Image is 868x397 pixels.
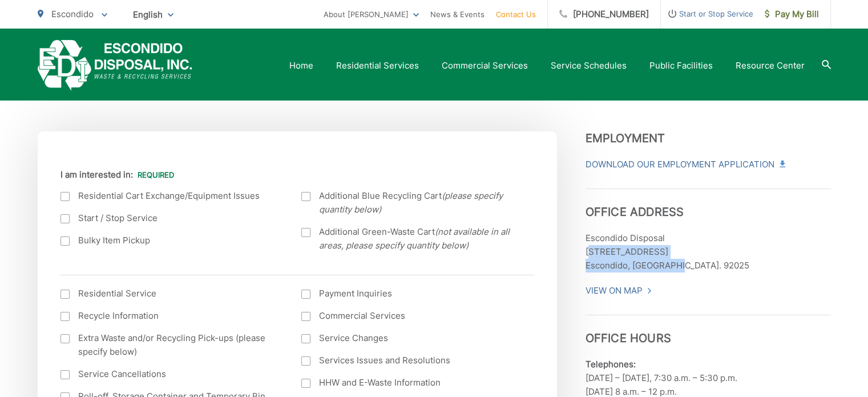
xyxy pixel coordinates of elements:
label: Extra Waste and/or Recycling Pick-ups (please specify below) [60,331,279,359]
a: Contact Us [496,7,536,21]
label: Residential Cart Exchange/Equipment Issues [60,189,279,203]
a: Download Our Employment Application [586,158,784,171]
h3: Employment [586,131,831,145]
a: Home [289,59,313,73]
a: Public Facilities [649,59,713,73]
label: Bulky Item Pickup [60,234,279,247]
a: Resource Center [736,59,805,73]
a: Service Schedules [551,59,627,73]
a: Commercial Services [442,59,528,73]
label: HHW and E-Waste Information [301,376,520,390]
label: Services Issues and Resolutions [301,354,520,367]
span: Additional Green-Waste Cart [319,225,520,252]
label: I am interested in: [60,170,174,180]
label: Recycle Information [60,309,279,323]
label: Commercial Services [301,309,520,323]
a: View On Map [586,284,652,298]
label: Start / Stop Service [60,211,279,225]
span: Escondido [51,9,94,19]
h3: Office Hours [586,315,831,345]
a: News & Events [430,7,485,21]
span: Pay My Bill [765,7,819,21]
a: EDCD logo. Return to the homepage. [38,40,192,91]
label: Service Cancellations [60,367,279,381]
label: Payment Inquiries [301,287,520,300]
a: Residential Services [336,59,419,73]
span: English [124,5,182,25]
span: Additional Blue Recycling Cart [319,189,520,216]
label: Service Changes [301,331,520,345]
a: About [PERSON_NAME] [324,7,419,21]
h3: Office Address [586,189,831,219]
label: Residential Service [60,287,279,300]
p: Escondido Disposal [STREET_ADDRESS] Escondido, [GEOGRAPHIC_DATA]. 92025 [586,231,831,272]
b: Telephones: [586,359,636,370]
